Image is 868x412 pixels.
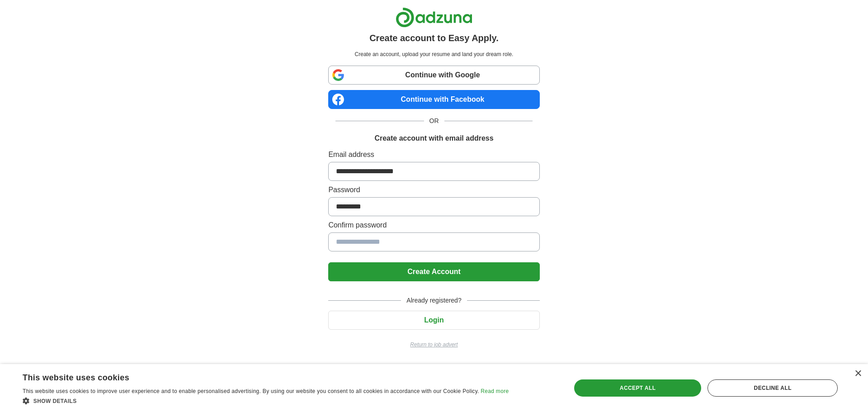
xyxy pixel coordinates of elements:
[328,220,539,231] label: Confirm password
[328,185,539,195] label: Password
[328,341,539,349] a: Return to job advert
[708,379,838,397] div: Decline all
[33,398,77,404] span: Show details
[330,50,538,58] p: Create an account, upload your resume and land your dream role.
[574,379,702,397] div: Accept all
[424,116,444,126] span: OR
[23,396,509,405] div: Show details
[396,7,472,28] img: Adzuna logo
[23,388,479,394] span: This website uses cookies to improve user experience and to enable personalised advertising. By u...
[328,316,539,324] a: Login
[328,90,539,109] a: Continue with Facebook
[374,133,493,144] h1: Create account with email address
[328,66,539,85] a: Continue with Google
[23,369,486,383] div: This website uses cookies
[328,149,539,160] label: Email address
[854,370,861,377] div: Close
[369,31,499,45] h1: Create account to Easy Apply.
[401,296,467,305] span: Already registered?
[328,262,539,281] button: Create Account
[328,311,539,330] button: Login
[481,388,509,394] a: Read more, opens a new window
